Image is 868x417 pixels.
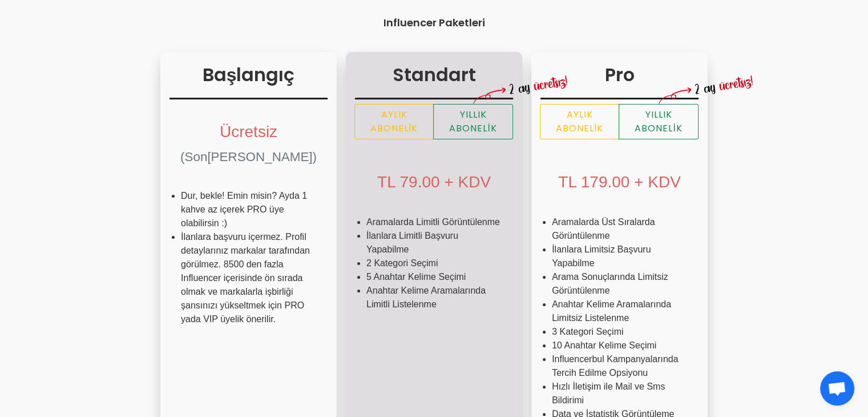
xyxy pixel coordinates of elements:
[581,173,681,191] span: 179.00 + KDV
[169,61,328,99] h3: Başlangıç
[366,256,502,270] li: 2 Kategori Seçimi
[377,173,395,191] span: TL
[433,104,513,139] label: Yıllık Abonelik
[354,104,434,139] label: Aylık Abonelik
[399,173,491,191] span: 79.00 + KDV
[552,270,687,298] li: Arama Sonuçlarında Limitsiz Görüntülenme
[181,230,316,326] li: İlanlara başvuru içermez. Profil detaylarınız markalar tarafından görülmez. 8500 den fazla Influe...
[64,15,804,30] h4: Influencer Paketleri
[552,325,687,339] li: 3 Kategori Seçimi
[540,61,699,99] h3: Pro
[180,150,317,164] span: (Son[PERSON_NAME])
[552,215,687,243] li: Aramalarda Üst Sıralarda Görüntülenme
[552,380,687,407] li: Hızlı İletişim ile Mail ve Sms Bildirimi
[552,339,687,352] li: 10 Anahtar Kelime Seçimi
[558,173,576,191] span: TL
[366,229,502,256] li: İlanlara Limitli Başvuru Yapabilme
[366,270,502,284] li: 5 Anahtar Kelime Seçimi
[540,104,619,139] label: Aylık Abonelik
[220,123,277,141] span: Ücretsiz
[366,215,502,229] li: Aramalarda Limitli Görüntülenme
[552,352,687,380] li: Influencerbul Kampanyalarında Tercih Edilme Opsiyonu
[552,243,687,270] li: İlanlara Limitsiz Başvuru Yapabilme
[355,61,513,99] h3: Standart
[552,298,687,325] li: Anahtar Kelime Aramalarında Limitsiz Listelenme
[619,104,699,139] label: Yıllık Abonelik
[366,284,502,311] li: Anahtar Kelime Aramalarında Limitli Listelenme
[181,189,316,230] li: Dur, bekle! Emin misin? Ayda 1 kahve az içerek PRO üye olabilirsin :)
[820,371,854,406] div: Açık sohbet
